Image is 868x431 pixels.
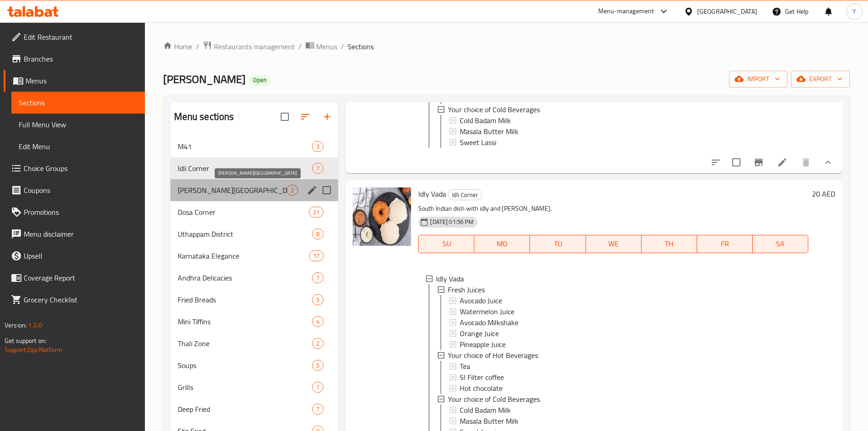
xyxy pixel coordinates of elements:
[178,404,313,415] span: Deep Fried
[4,289,145,311] a: Grocery Checklist
[305,183,319,197] button: edit
[753,235,808,253] button: SA
[174,110,234,124] h2: Menu sections
[853,6,856,16] span: Y
[170,135,339,157] div: M413
[4,179,145,201] a: Coupons
[313,361,323,370] span: 5
[178,272,313,283] span: Andhra Delicacies
[460,115,511,126] span: Cold Badam Milk
[598,6,654,17] div: Menu-management
[313,296,323,304] span: 5
[203,41,295,52] a: Restaurants management
[178,228,313,239] div: Uthappam District
[178,207,309,218] span: Dosa Corner
[275,107,294,126] span: Select all sections
[170,311,339,332] div: Mini Tiffins4
[530,235,586,253] button: TU
[436,273,464,284] span: Idly Vada
[4,157,145,179] a: Choice Groups
[287,185,298,196] div: items
[163,41,850,52] nav: breadcrumb
[4,245,145,267] a: Upsell
[24,207,138,218] span: Promotions
[170,289,339,311] div: Fried Breads5
[313,142,323,151] span: 3
[170,376,339,398] div: Grills7
[298,41,302,52] li: /
[312,272,324,283] div: items
[798,73,842,85] span: export
[4,70,145,92] a: Menus
[460,383,503,394] span: Hot chocolate
[353,187,411,246] img: Idly Vada
[5,335,46,347] span: Get support on:
[178,163,313,174] span: Idli Corner
[309,207,324,218] div: items
[313,230,323,239] span: 8
[28,319,42,331] span: 1.0.0
[312,404,324,415] div: items
[19,119,138,130] span: Full Menu View
[178,338,313,349] span: Thali Zone
[11,114,145,135] a: Full Menu View
[178,382,313,393] div: Grills
[178,360,313,371] span: Soups
[24,31,138,42] span: Edit Restaurant
[305,41,337,52] a: Menus
[294,106,316,128] span: Sort sections
[312,294,324,305] div: items
[19,97,138,108] span: Sections
[534,237,582,250] span: TU
[812,187,835,200] h6: 20 AED
[316,106,338,128] button: Add section
[312,382,324,393] div: items
[478,237,526,250] span: MO
[170,157,339,179] div: Idli Corner7
[448,190,482,200] span: Idli Corner
[460,415,519,426] span: Masala Butter Milk
[756,237,805,250] span: SA
[249,75,270,86] div: Open
[460,405,511,415] span: Cold Badam Milk
[4,223,145,245] a: Menu disclaimer
[4,48,145,70] a: Branches
[178,141,313,152] div: M41
[426,218,477,226] span: [DATE] 01:56 PM
[178,294,313,305] span: Fried Breads
[418,187,446,201] span: Idly Vada
[24,294,138,305] span: Grocery Checklist
[214,41,295,52] span: Restaurants management
[460,317,519,328] span: Avocado Milkshake
[309,252,323,260] span: 17
[791,71,850,88] button: export
[822,157,833,168] svg: Show Choices
[748,151,770,173] button: Branch-specific-item
[729,71,787,88] button: import
[178,316,313,327] span: Mini Tiffins
[170,398,339,420] div: Deep Fried7
[341,41,344,52] li: /
[4,267,145,289] a: Coverage Report
[474,235,530,253] button: MO
[5,344,62,356] a: Support.OpsPlatform
[312,163,324,174] div: items
[11,92,145,114] a: Sections
[5,319,27,331] span: Version:
[460,328,499,339] span: Orange Juice
[249,76,270,84] span: Open
[348,41,374,52] span: Sections
[701,237,749,250] span: FR
[170,354,339,376] div: Soups5
[178,250,309,261] div: Karnataka Elegance
[312,228,324,239] div: items
[196,41,199,52] li: /
[170,267,339,289] div: Andhra Delicacies7
[170,201,339,223] div: Dosa Corner21
[313,164,323,173] span: 7
[460,339,506,350] span: Pineapple Juice
[727,153,746,172] span: Select to update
